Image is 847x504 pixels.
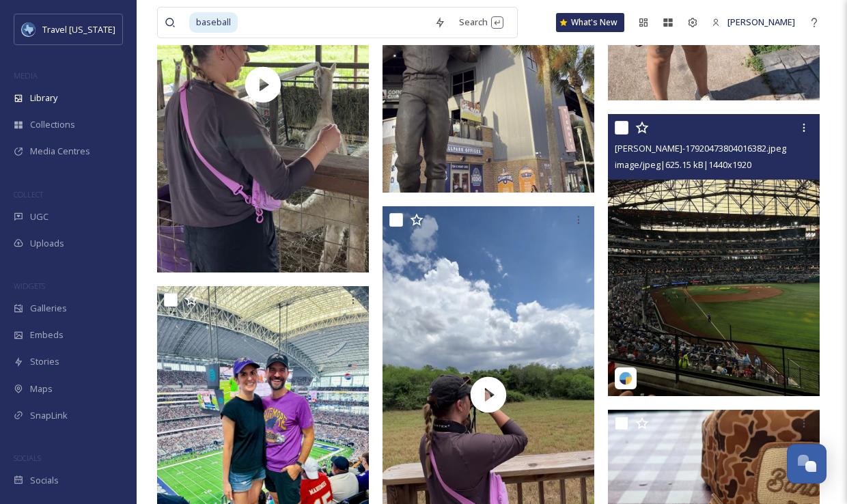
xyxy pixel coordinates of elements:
span: [PERSON_NAME] [727,16,795,28]
span: Media Centres [30,145,90,158]
span: WIDGETS [14,281,45,291]
button: Open Chat [787,444,827,484]
span: [PERSON_NAME]-17920473804016382.jpeg [615,142,786,154]
span: Embeds [30,328,64,341]
span: Library [30,92,57,104]
span: MEDIA [14,70,38,81]
span: Maps [30,382,53,395]
span: Collections [30,118,75,131]
div: Search [452,9,510,36]
span: SOCIALS [14,453,41,463]
img: snapsea-logo.png [619,372,633,385]
span: COLLECT [14,189,43,199]
span: image/jpeg | 625.15 kB | 1440 x 1920 [615,158,751,171]
span: UGC [30,210,48,223]
span: Stories [30,355,59,368]
span: Travel [US_STATE] [42,23,115,36]
span: Socials [30,474,59,487]
span: SnapLink [30,409,68,422]
span: Galleries [30,302,67,315]
span: Uploads [30,237,64,250]
img: images%20%281%29.jpeg [22,23,36,36]
a: [PERSON_NAME] [705,9,802,36]
span: baseball [189,12,238,32]
a: What's New [556,13,624,32]
img: elihudson-17920473804016382.jpeg [608,114,820,396]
